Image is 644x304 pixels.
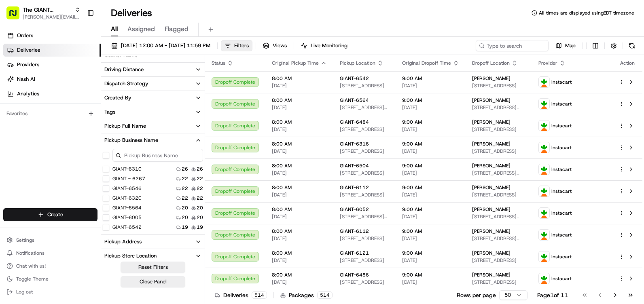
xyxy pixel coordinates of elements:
[104,66,144,73] div: Driving Distance
[402,148,459,154] span: [DATE]
[402,82,459,89] span: [DATE]
[340,257,389,264] span: [STREET_ADDRESS]
[104,94,131,101] div: Created By
[17,46,40,54] span: Deliveries
[539,10,634,16] span: All times are displayed using EDT timezone
[17,32,33,39] span: Orders
[402,97,459,103] span: 9:00 AM
[551,188,572,194] span: Instacart
[472,82,525,89] span: [STREET_ADDRESS]
[272,97,327,103] span: 8:00 AM
[182,175,188,182] span: 22
[76,117,130,125] span: API Documentation
[112,166,142,172] label: GIANT-6310
[272,228,327,234] span: 8:00 AM
[104,238,142,245] div: Pickup Address
[272,170,327,176] span: [DATE]
[340,141,369,147] span: GIANT-6316
[539,99,549,109] img: profile_instacart_ahold_partner.png
[8,77,23,92] img: 1736555255976-a54dd68f-1ca7-489b-9aae-adbdc363a1c4
[121,262,185,273] button: Reset Filters
[472,228,511,234] span: [PERSON_NAME]
[3,107,97,120] div: Favorites
[272,257,327,264] span: [DATE]
[8,118,15,125] div: 📗
[402,60,451,66] span: Original Dropoff Time
[472,257,525,264] span: [STREET_ADDRESS]
[272,82,327,89] span: [DATE]
[182,224,188,230] span: 19
[457,291,496,299] p: Rows per page
[23,14,80,20] button: [PERSON_NAME][EMAIL_ADDRESS][DOMAIN_NAME]
[402,228,459,234] span: 9:00 AM
[28,85,102,92] div: We're available if you need us!
[65,114,133,129] a: 💻API Documentation
[539,208,549,218] img: profile_instacart_ahold_partner.png
[16,276,49,282] span: Toggle Theme
[402,119,459,125] span: 9:00 AM
[197,224,203,230] span: 19
[197,166,203,172] span: 26
[3,260,97,272] button: Chat with us!
[57,137,98,143] a: Powered byPylon
[272,104,327,111] span: [DATE]
[340,75,369,82] span: GIANT-6542
[3,3,84,23] button: The GIANT Company[PERSON_NAME][EMAIL_ADDRESS][DOMAIN_NAME]
[340,206,369,213] span: GIANT-6052
[16,250,44,256] span: Notifications
[626,40,638,51] button: Refresh
[108,40,214,51] button: [DATE] 12:00 AM - [DATE] 11:59 PM
[537,291,568,299] div: Page 1 of 11
[551,253,572,260] span: Instacart
[472,141,511,147] span: [PERSON_NAME]
[402,250,459,256] span: 9:00 AM
[472,235,525,242] span: [STREET_ADDRESS][PERSON_NAME]
[23,6,72,14] button: The GIANT Company
[472,272,511,278] span: [PERSON_NAME]
[215,291,267,299] div: Deliveries
[472,192,525,198] span: [STREET_ADDRESS]
[272,279,327,285] span: [DATE]
[565,42,576,49] span: Map
[311,42,347,49] span: Live Monitoring
[101,63,205,76] button: Driving Distance
[551,144,572,151] span: Instacart
[280,291,333,299] div: Packages
[297,40,351,51] button: Live Monitoring
[17,90,39,97] span: Analytics
[402,163,459,169] span: 9:00 AM
[101,77,205,91] button: Dispatch Strategy
[112,224,142,230] label: GIANT-6542
[551,232,572,238] span: Instacart
[3,44,101,57] a: Deliveries
[112,175,145,182] label: GIANT - 6267
[3,247,97,259] button: Notifications
[111,24,118,34] span: All
[340,104,389,111] span: [STREET_ADDRESS][PERSON_NAME]
[476,40,549,51] input: Type to search
[182,214,188,221] span: 20
[101,133,205,147] button: Pickup Business Name
[272,163,327,169] span: 8:00 AM
[47,211,63,218] span: Create
[197,175,203,182] span: 22
[272,272,327,278] span: 8:00 AM
[272,119,327,125] span: 8:00 AM
[112,214,142,221] label: GIANT-6005
[538,60,557,66] span: Provider
[272,75,327,82] span: 8:00 AM
[121,276,185,287] button: Close Panel
[472,163,511,169] span: [PERSON_NAME]
[472,279,525,285] span: [STREET_ADDRESS]
[272,148,327,154] span: [DATE]
[539,120,549,131] img: profile_instacart_ahold_partner.png
[3,87,101,100] a: Analytics
[402,126,459,133] span: [DATE]
[234,42,249,49] span: Filters
[539,230,549,240] img: profile_instacart_ahold_partner.png
[472,250,511,256] span: [PERSON_NAME]
[101,105,205,119] button: Tags
[197,205,203,211] span: 20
